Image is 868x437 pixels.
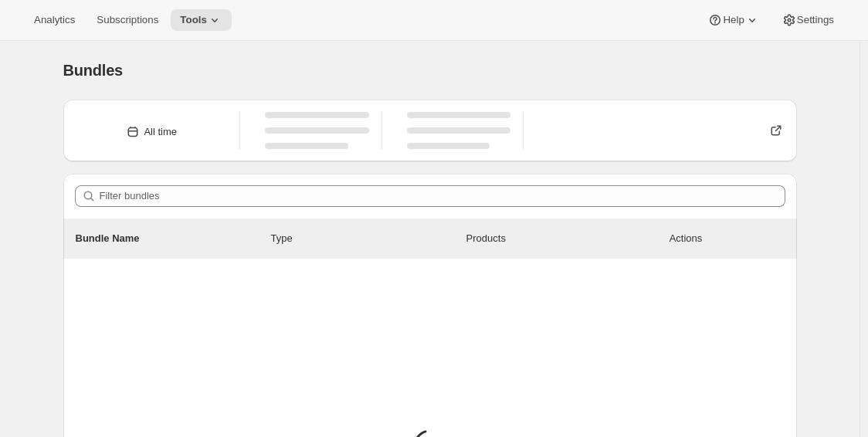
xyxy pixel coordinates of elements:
button: Tools [171,9,232,31]
span: Subscriptions [97,14,158,26]
button: Analytics [25,9,84,31]
button: Subscriptions [87,9,168,31]
div: All time [144,124,177,140]
div: Products [466,231,662,246]
span: Bundles [63,62,124,79]
span: Help [723,14,744,26]
span: Settings [797,14,834,26]
button: Settings [772,9,843,31]
span: Analytics [34,14,75,26]
div: Actions [670,231,785,246]
span: Tools [180,14,207,26]
p: Bundle Name [76,231,271,246]
div: Type [271,231,466,246]
button: Help [698,9,768,31]
input: Filter bundles [100,185,785,207]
